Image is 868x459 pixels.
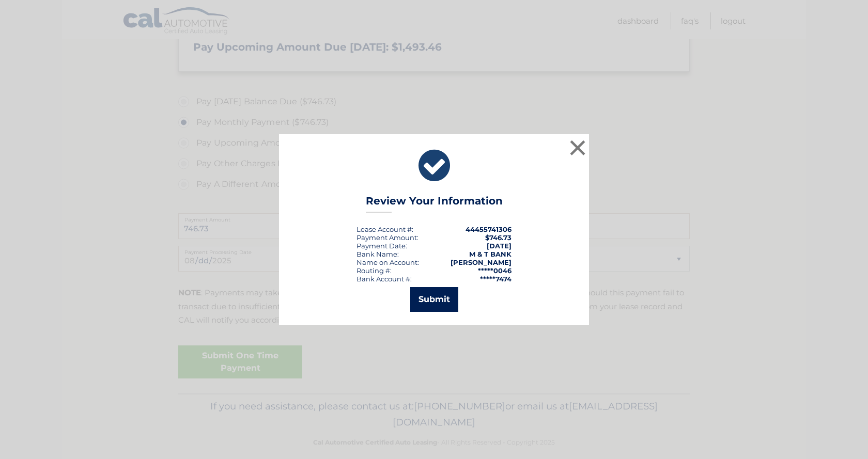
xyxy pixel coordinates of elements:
[357,225,413,233] div: Lease Account #:
[357,242,406,250] span: Payment Date
[567,137,588,158] button: ×
[410,287,458,312] button: Submit
[485,233,512,242] span: $746.73
[466,225,512,233] strong: 44455741306
[451,258,512,266] strong: [PERSON_NAME]
[469,250,512,258] strong: M & T BANK
[366,195,503,213] h3: Review Your Information
[357,242,407,250] div: :
[357,266,392,275] div: Routing #:
[357,250,399,258] div: Bank Name:
[487,242,512,250] span: [DATE]
[357,258,419,266] div: Name on Account:
[357,275,412,283] div: Bank Account #:
[357,233,419,242] div: Payment Amount:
